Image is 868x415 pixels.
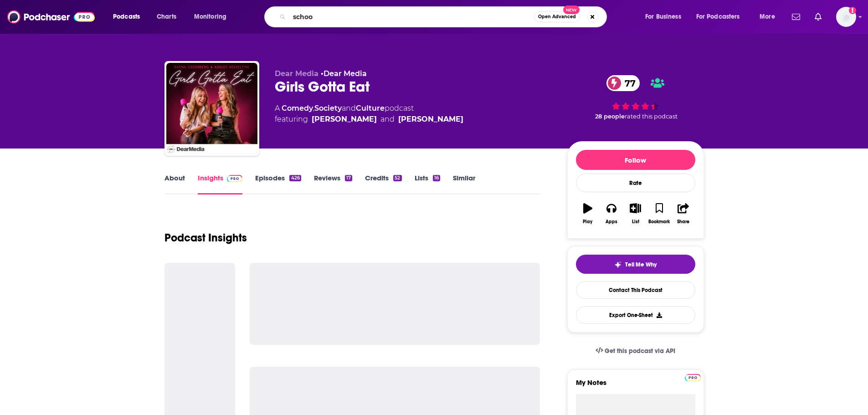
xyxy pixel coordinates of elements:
[157,10,176,23] span: Charts
[788,9,804,25] a: Show notifications dropdown
[534,11,580,22] button: Open AdvancedNew
[107,10,152,24] button: open menu
[415,174,440,195] a: Lists16
[576,378,695,394] label: My Notes
[194,10,226,23] span: Monitoring
[164,174,185,195] a: About
[166,63,257,154] img: Girls Gotta Eat
[345,175,352,181] div: 17
[576,150,695,170] button: Follow
[685,373,701,381] a: Pro website
[576,306,695,324] button: Export One-Sheet
[623,197,647,230] button: List
[393,175,401,181] div: 52
[583,219,592,225] div: Play
[606,219,617,225] div: Apps
[671,197,695,230] button: Share
[275,69,318,78] span: Dear Media
[314,174,352,195] a: Reviews17
[685,374,701,381] img: Podchaser Pro
[453,174,475,195] a: Similar
[625,261,657,268] span: Tell Me Why
[563,5,580,14] span: New
[324,69,367,78] a: Dear Media
[690,10,753,24] button: open menu
[836,7,856,27] img: User Profile
[616,75,640,91] span: 77
[836,7,856,27] span: Logged in as SimonElement
[398,114,463,125] a: [PERSON_NAME]
[164,231,247,245] h1: Podcast Insights
[576,197,600,230] button: Play
[312,114,377,125] a: [PERSON_NAME]
[600,197,623,230] button: Apps
[313,104,314,113] span: ,
[342,104,356,113] span: and
[7,8,95,26] img: Podchaser - Follow, Share and Rate Podcasts
[696,10,740,23] span: For Podcasters
[255,174,301,195] a: Episodes426
[321,69,367,78] span: •
[648,219,670,225] div: Bookmark
[275,103,463,125] div: A podcast
[811,9,825,25] a: Show notifications dropdown
[595,113,625,120] span: 28 people
[567,69,704,126] div: 77 28 peoplerated this podcast
[273,6,616,27] div: Search podcasts, credits, & more...
[576,255,695,274] button: tell me why sparkleTell Me Why
[588,340,683,362] a: Get this podcast via API
[289,10,534,24] input: Search podcasts, credits, & more...
[639,10,693,24] button: open menu
[677,219,689,225] div: Share
[645,10,681,23] span: For Business
[289,175,301,181] div: 426
[227,175,243,182] img: Podchaser Pro
[753,10,786,24] button: open menu
[647,197,671,230] button: Bookmark
[314,104,342,113] a: Society
[365,174,401,195] a: Credits52
[538,15,576,19] span: Open Advanced
[282,104,313,113] a: Comedy
[380,114,395,125] span: and
[606,75,640,91] a: 77
[198,174,243,195] a: InsightsPodchaser Pro
[113,10,140,23] span: Podcasts
[605,347,675,355] span: Get this podcast via API
[356,104,385,113] a: Culture
[849,7,856,14] svg: Add a profile image
[433,175,440,181] div: 16
[151,10,182,24] a: Charts
[632,219,639,225] div: List
[576,174,695,192] div: Rate
[625,113,678,120] span: rated this podcast
[760,10,775,23] span: More
[275,114,463,125] span: featuring
[576,281,695,299] a: Contact This Podcast
[614,261,621,268] img: tell me why sparkle
[188,10,238,24] button: open menu
[836,7,856,27] button: Show profile menu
